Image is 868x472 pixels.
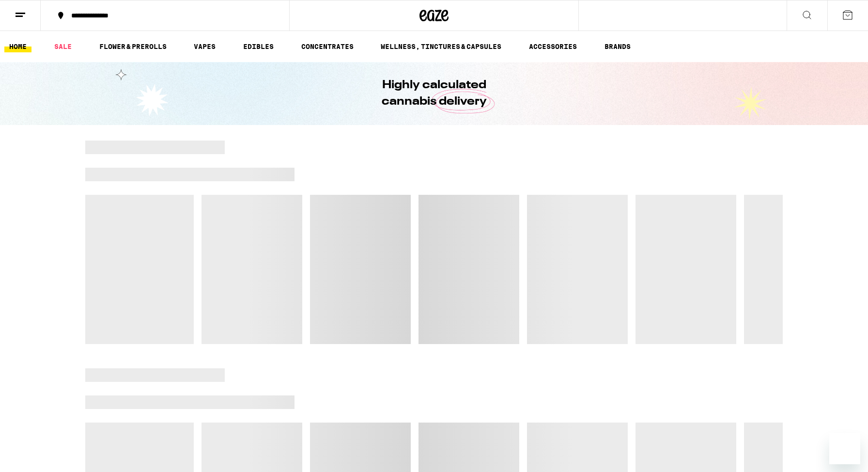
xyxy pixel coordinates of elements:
iframe: Button to launch messaging window [829,433,860,464]
a: EDIBLES [238,41,279,52]
a: SALE [49,41,77,52]
a: VAPES [189,41,220,52]
a: HOME [4,41,31,52]
a: WELLNESS, TINCTURES & CAPSULES [376,41,506,52]
h1: Highly calculated cannabis delivery [354,77,514,110]
a: CONCENTRATES [296,41,358,52]
a: FLOWER & PREROLLS [94,41,171,52]
a: ACCESSORIES [524,41,582,52]
a: BRANDS [600,41,635,52]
